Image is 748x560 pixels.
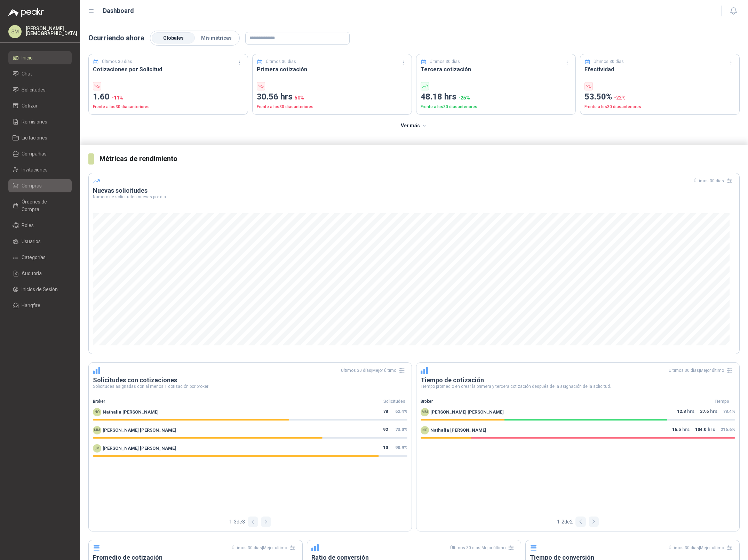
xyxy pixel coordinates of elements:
[266,58,296,65] p: Últimos 30 días
[8,179,72,192] a: Compras
[8,235,72,248] a: Usuarios
[100,153,740,164] h3: Métricas de rendimiento
[694,175,735,186] div: Últimos 30 días
[229,518,245,526] span: 1 - 3 de 3
[22,270,42,277] span: Auditoria
[257,104,407,110] p: Frente a los 30 días anteriores
[341,365,407,376] div: Últimos 30 días | Mejor último
[8,83,72,96] a: Solicitudes
[8,163,72,176] a: Invitaciones
[705,398,739,405] div: Tiempo
[450,542,517,553] div: Últimos 30 días | Mejor último
[22,134,47,142] span: Licitaciones
[8,267,72,280] a: Auditoria
[421,376,735,384] h3: Tiempo de cotización
[26,26,77,36] p: [PERSON_NAME] [DEMOGRAPHIC_DATA]
[102,58,132,65] p: Últimos 30 días
[22,70,32,78] span: Chat
[721,427,735,432] span: 216.6 %
[93,65,244,74] h3: Cotizaciones por Solicitud
[584,104,735,110] p: Frente a los 30 días anteriores
[395,427,407,432] span: 73.0 %
[22,86,46,94] span: Solicitudes
[672,426,681,434] span: 16.5
[669,365,735,376] div: Últimos 30 días | Mejor último
[430,58,460,65] p: Últimos 30 días
[88,33,144,43] p: Ocurriendo ahora
[8,147,72,160] a: Compañías
[8,195,72,216] a: Órdenes de Compra
[8,283,72,296] a: Inicios de Sesión
[22,118,47,126] span: Remisiones
[22,166,48,174] span: Invitaciones
[421,65,571,74] h3: Tercera cotización
[201,35,232,41] span: Mis métricas
[93,408,101,416] div: NO
[8,251,72,264] a: Categorías
[93,426,101,434] div: MM
[232,542,298,553] div: Últimos 30 días | Mejor último
[22,54,33,62] span: Inicio
[257,90,407,104] p: 30.56 hrs
[421,384,735,389] p: Tiempo promedio en crear la primera y tercera cotización después de la asignación de la solicitud.
[383,444,388,453] span: 10
[614,95,626,101] span: -22 %
[421,426,429,434] div: NO
[459,95,470,101] span: -25 %
[22,182,42,190] span: Compras
[8,131,72,144] a: Licitaciones
[93,444,101,453] div: LM
[383,426,388,434] span: 92
[700,408,709,416] span: 37.6
[22,302,40,309] span: Hangfire
[397,119,431,133] button: Ver más
[163,35,184,41] span: Globales
[584,65,735,74] h3: Efectividad
[93,104,244,110] p: Frente a los 30 días anteriores
[89,398,377,405] div: Broker
[557,518,573,526] span: 1 - 2 de 2
[8,99,72,112] a: Cotizar
[594,58,624,65] p: Últimos 30 días
[677,408,694,416] p: hrs
[93,195,735,199] p: Número de solicitudes nuevas por día
[93,90,244,104] p: 1.60
[416,398,705,405] div: Broker
[723,409,735,414] span: 78.4 %
[103,427,176,434] span: [PERSON_NAME] [PERSON_NAME]
[103,6,134,16] h1: Dashboard
[93,376,407,384] h3: Solicitudes con cotizaciones
[103,409,159,416] span: Nathalia [PERSON_NAME]
[672,426,690,434] p: hrs
[22,222,34,229] span: Roles
[421,90,571,104] p: 48.18 hrs
[22,286,58,293] span: Inicios de Sesión
[22,150,47,158] span: Compañías
[395,409,407,414] span: 62.4 %
[22,254,46,261] span: Categorías
[257,65,407,74] h3: Primera cotización
[8,8,44,17] img: Logo peakr
[430,409,504,416] span: [PERSON_NAME] [PERSON_NAME]
[8,51,72,64] a: Inicio
[377,398,412,405] div: Solicitudes
[8,115,72,128] a: Remisiones
[383,408,388,416] span: 78
[93,384,407,389] p: Solicitudes asignadas con al menos 1 cotización por broker
[430,427,486,434] span: Nathalia [PERSON_NAME]
[677,408,686,416] span: 12.8
[421,408,429,416] div: MM
[584,90,735,104] p: 53.50%
[695,426,706,434] span: 104.0
[103,445,176,452] span: [PERSON_NAME] [PERSON_NAME]
[8,25,22,38] div: SM
[395,445,407,450] span: 90.9 %
[93,186,735,195] h3: Nuevas solicitudes
[421,104,571,110] p: Frente a los 30 días anteriores
[22,198,65,213] span: Órdenes de Compra
[22,102,38,110] span: Cotizar
[695,426,715,434] p: hrs
[295,95,304,101] span: 50 %
[700,408,717,416] p: hrs
[8,299,72,312] a: Hangfire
